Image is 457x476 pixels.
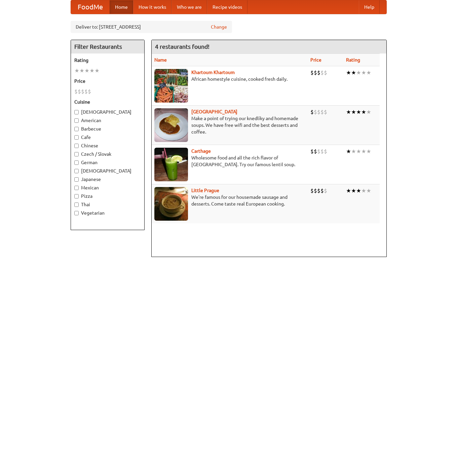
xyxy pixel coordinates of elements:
[74,211,79,215] input: Vegetarian
[81,88,84,95] li: $
[74,78,141,84] h5: Price
[74,88,78,95] li: $
[154,115,305,135] p: Make a point of trying our knedlíky and homemade soups. We have free wifi and the best desserts a...
[351,148,356,155] li: ★
[71,40,144,53] h4: Filter Restaurants
[361,187,366,194] li: ★
[74,118,79,123] input: American
[74,210,141,216] label: Vegetarian
[191,148,211,154] a: Carthage
[310,108,314,116] li: $
[74,159,141,166] label: German
[84,67,89,74] li: ★
[320,108,324,116] li: $
[154,187,188,221] img: littleprague.jpg
[71,0,110,14] a: FoodMe
[74,184,141,191] label: Mexican
[324,69,327,76] li: $
[154,76,305,82] p: African homestyle cuisine, cooked fresh daily.
[74,142,141,149] label: Chinese
[366,69,371,76] li: ★
[324,108,327,116] li: $
[74,67,79,74] li: ★
[154,69,188,103] img: khartoum.jpg
[346,148,351,155] li: ★
[366,187,371,194] li: ★
[361,108,366,116] li: ★
[74,201,141,208] label: Thai
[310,69,314,76] li: $
[310,148,314,155] li: $
[314,69,317,76] li: $
[310,187,314,194] li: $
[361,148,366,155] li: ★
[356,148,361,155] li: ★
[320,148,324,155] li: $
[317,69,320,76] li: $
[74,144,79,148] input: Chinese
[324,148,327,155] li: $
[346,108,351,116] li: ★
[172,0,207,14] a: Who we are
[154,108,188,142] img: czechpoint.jpg
[155,43,210,50] ng-pluralize: 4 restaurants found!
[191,70,235,75] b: Khartoum Khartoum
[351,69,356,76] li: ★
[154,148,188,181] img: carthage.jpg
[74,110,79,114] input: [DEMOGRAPHIC_DATA]
[320,69,324,76] li: $
[74,203,79,207] input: Thai
[74,134,141,141] label: Cafe
[351,187,356,194] li: ★
[74,177,79,182] input: Japanese
[133,0,172,14] a: How it works
[74,152,79,156] input: Czech / Slovak
[84,88,88,95] li: $
[320,187,324,194] li: $
[74,160,79,165] input: German
[366,108,371,116] li: ★
[314,148,317,155] li: $
[79,67,84,74] li: ★
[154,57,167,63] a: Name
[356,187,361,194] li: ★
[74,125,141,132] label: Barbecue
[317,187,320,194] li: $
[191,188,219,193] a: Little Prague
[74,168,141,174] label: [DEMOGRAPHIC_DATA]
[356,69,361,76] li: ★
[94,67,100,74] li: ★
[191,109,237,114] a: [GEOGRAPHIC_DATA]
[110,0,133,14] a: Home
[314,187,317,194] li: $
[324,187,327,194] li: $
[310,57,321,63] a: Price
[346,69,351,76] li: ★
[74,109,141,115] label: [DEMOGRAPHIC_DATA]
[74,135,79,140] input: Cafe
[74,186,79,190] input: Mexican
[366,148,371,155] li: ★
[359,0,380,14] a: Help
[361,69,366,76] li: ★
[88,88,91,95] li: $
[74,99,141,105] h5: Cuisine
[346,187,351,194] li: ★
[74,169,79,173] input: [DEMOGRAPHIC_DATA]
[346,57,360,63] a: Rating
[317,108,320,116] li: $
[154,194,305,207] p: We're famous for our housemade sausage and desserts. Come taste real European cooking.
[314,108,317,116] li: $
[74,117,141,124] label: American
[74,57,141,64] h5: Rating
[74,176,141,183] label: Japanese
[89,67,94,74] li: ★
[74,127,79,131] input: Barbecue
[211,24,227,30] a: Change
[78,88,81,95] li: $
[74,151,141,157] label: Czech / Slovak
[74,193,141,199] label: Pizza
[74,194,79,198] input: Pizza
